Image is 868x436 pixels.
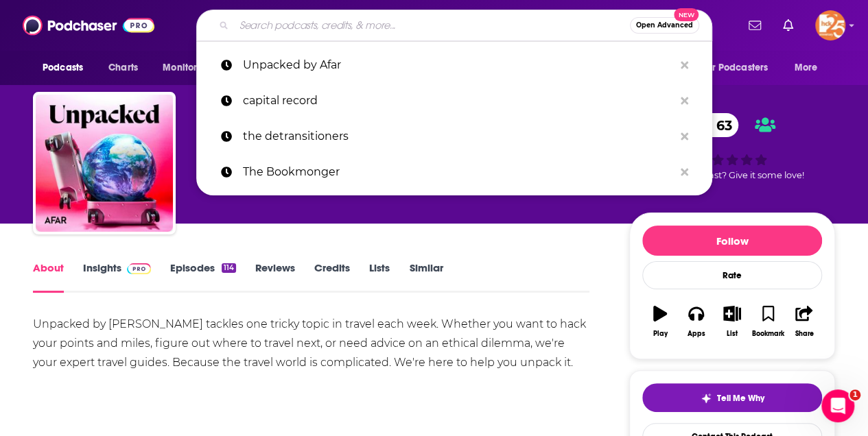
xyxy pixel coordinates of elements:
img: tell me why sparkle [701,393,712,404]
img: Podchaser - Follow, Share and Rate Podcasts [23,12,154,38]
button: Share [786,297,822,346]
button: List [714,297,750,346]
p: the detransitioners [243,119,674,154]
div: Play [653,330,668,338]
iframe: Intercom live chat [821,389,854,422]
a: InsightsPodchaser Pro [83,261,151,293]
a: Credits [314,261,350,293]
p: The Bookmonger [243,154,674,190]
a: Show notifications dropdown [743,14,766,37]
div: Share [795,330,813,338]
a: Lists [369,261,390,293]
a: The Bookmonger [196,154,712,190]
span: More [795,58,818,77]
a: 63 [689,113,739,137]
div: 63Good podcast? Give it some love! [629,104,835,189]
span: Monitoring [163,58,211,77]
a: capital record [196,83,712,119]
span: Tell Me Why [717,393,764,404]
a: Charts [99,55,146,81]
button: open menu [785,55,835,81]
img: Podchaser Pro [127,263,151,274]
a: Show notifications dropdown [777,14,799,37]
div: 114 [222,263,236,273]
button: Apps [678,297,714,346]
div: Apps [688,330,705,338]
input: Search podcasts, credits, & more... [234,14,630,36]
div: Unpacked by [PERSON_NAME] tackles one tricky topic in travel each week. Whether you want to hack ... [33,315,589,372]
button: Show profile menu [815,10,845,40]
button: open menu [153,55,229,81]
button: Bookmark [750,297,786,346]
button: open menu [693,55,788,81]
a: About [33,261,64,293]
span: 63 [703,113,739,137]
span: Charts [108,58,138,77]
span: Open Advanced [636,22,693,29]
div: Bookmark [752,330,784,338]
span: 1 [849,389,860,400]
a: the detransitioners [196,119,712,154]
button: Follow [642,226,822,256]
button: open menu [33,55,101,81]
button: Play [642,297,678,346]
a: Unpacked by Afar [196,47,712,83]
span: For Podcasters [702,58,768,77]
span: New [674,8,699,21]
div: List [727,330,738,338]
button: Open AdvancedNew [630,17,699,34]
img: User Profile [815,10,845,40]
span: Podcasts [43,58,83,77]
img: Unpacked by Afar [36,95,173,232]
p: Unpacked by Afar [243,47,674,83]
p: capital record [243,83,674,119]
button: tell me why sparkleTell Me Why [642,383,822,412]
a: Reviews [255,261,295,293]
div: Rate [642,261,822,289]
a: Similar [409,261,443,293]
div: Search podcasts, credits, & more... [196,10,712,41]
a: Episodes114 [170,261,236,293]
span: Logged in as kerrifulks [815,10,845,40]
span: Good podcast? Give it some love! [660,170,804,180]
